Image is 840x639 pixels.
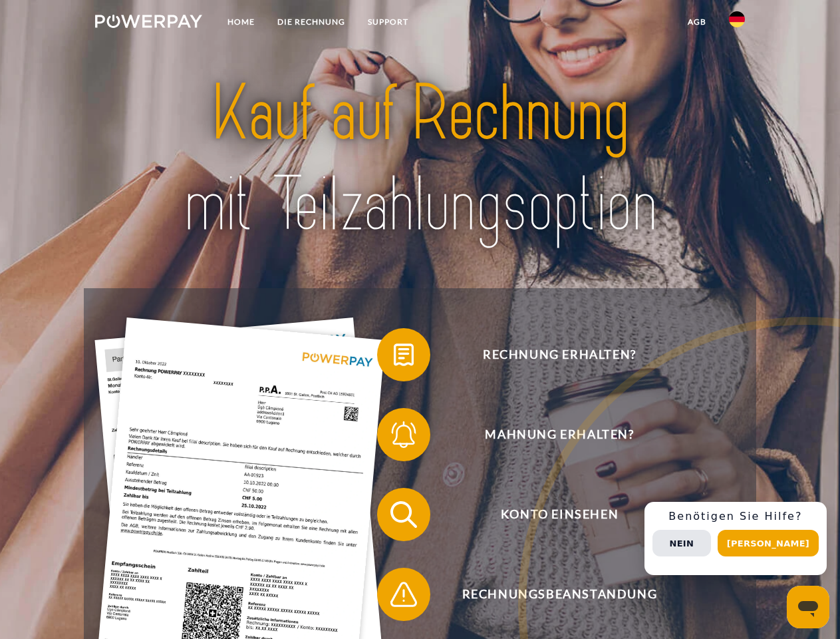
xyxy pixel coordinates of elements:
button: Nein [652,530,711,556]
img: de [729,11,745,27]
button: Rechnungsbeanstandung [377,568,723,621]
img: qb_bill.svg [387,338,420,371]
div: Schnellhilfe [644,502,827,575]
img: qb_warning.svg [387,578,420,611]
a: DIE RECHNUNG [266,10,356,34]
span: Rechnung erhalten? [396,328,722,381]
h3: Benötigen Sie Hilfe? [652,510,819,523]
button: Rechnung erhalten? [377,328,723,381]
button: Konto einsehen [377,488,723,541]
img: title-powerpay_de.svg [127,64,713,255]
img: logo-powerpay-white.svg [95,15,202,28]
iframe: Schaltfläche zum Öffnen des Messaging-Fensters [787,586,829,628]
button: [PERSON_NAME] [718,530,819,556]
span: Rechnungsbeanstandung [396,568,722,621]
a: SUPPORT [356,10,420,34]
span: Konto einsehen [396,488,722,541]
a: Home [216,10,266,34]
a: agb [676,10,718,34]
img: qb_bell.svg [387,418,420,451]
button: Mahnung erhalten? [377,408,723,461]
img: qb_search.svg [387,498,420,531]
span: Mahnung erhalten? [396,408,722,461]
